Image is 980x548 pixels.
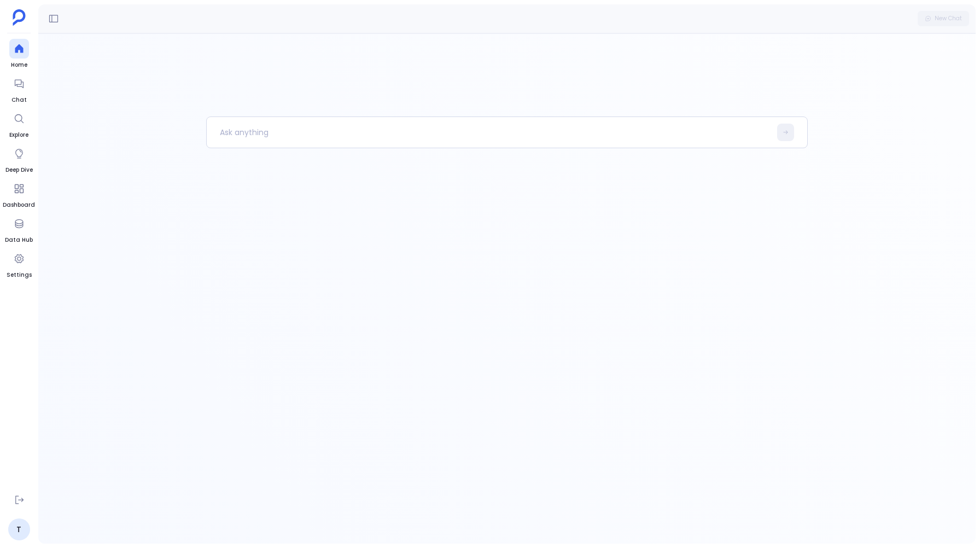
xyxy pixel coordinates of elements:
span: Explore [9,131,29,139]
span: Home [9,61,29,69]
a: Home [9,39,29,69]
a: Settings [7,249,32,279]
a: Explore [9,109,29,139]
span: Deep Dive [5,166,33,174]
a: Chat [9,74,29,104]
span: Settings [7,271,32,279]
a: Data Hub [5,214,33,244]
a: Deep Dive [5,144,33,174]
span: Data Hub [5,236,33,244]
a: Dashboard [3,179,35,209]
span: Chat [9,96,29,104]
img: petavue logo [13,9,26,26]
a: T [8,518,30,540]
span: Dashboard [3,201,35,209]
